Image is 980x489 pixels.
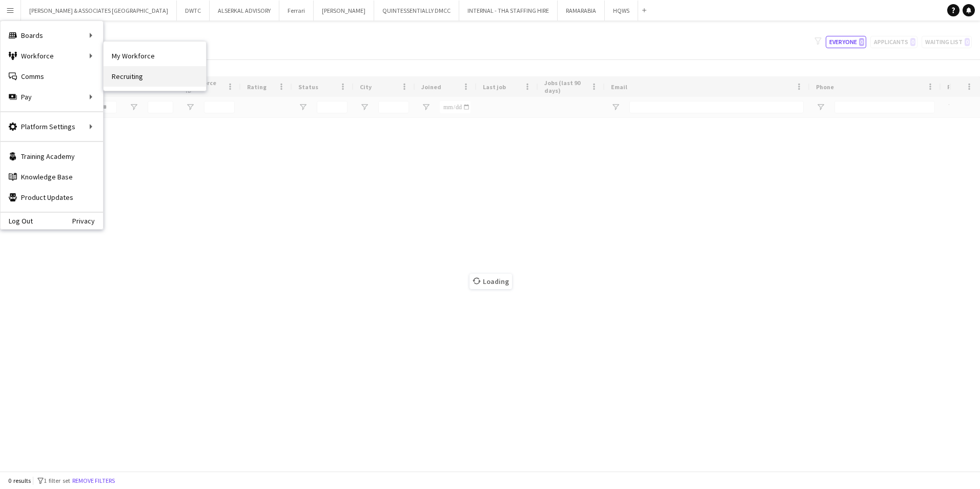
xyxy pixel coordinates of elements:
[1,87,103,107] div: Pay
[826,36,866,48] button: Everyone0
[177,1,210,21] button: DWTC
[1,25,103,46] div: Boards
[21,1,177,21] button: [PERSON_NAME] & ASSOCIATES [GEOGRAPHIC_DATA]
[44,477,70,484] span: 1 filter set
[314,1,374,21] button: [PERSON_NAME]
[859,38,864,46] span: 0
[1,167,103,187] a: Knowledge Base
[1,217,33,225] a: Log Out
[1,46,103,66] div: Workforce
[459,1,558,21] button: INTERNAL - THA STAFFING HIRE
[469,274,512,289] span: Loading
[70,475,117,486] button: Remove filters
[210,1,279,21] button: ALSERKAL ADVISORY
[72,217,103,225] a: Privacy
[1,146,103,167] a: Training Academy
[279,1,314,21] button: Ferrari
[104,66,206,87] a: Recruiting
[558,1,605,21] button: RAMARABIA
[1,66,103,87] a: Comms
[605,1,638,21] button: HQWS
[1,116,103,137] div: Platform Settings
[104,46,206,66] a: My Workforce
[374,1,459,21] button: QUINTESSENTIALLY DMCC
[1,187,103,208] a: Product Updates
